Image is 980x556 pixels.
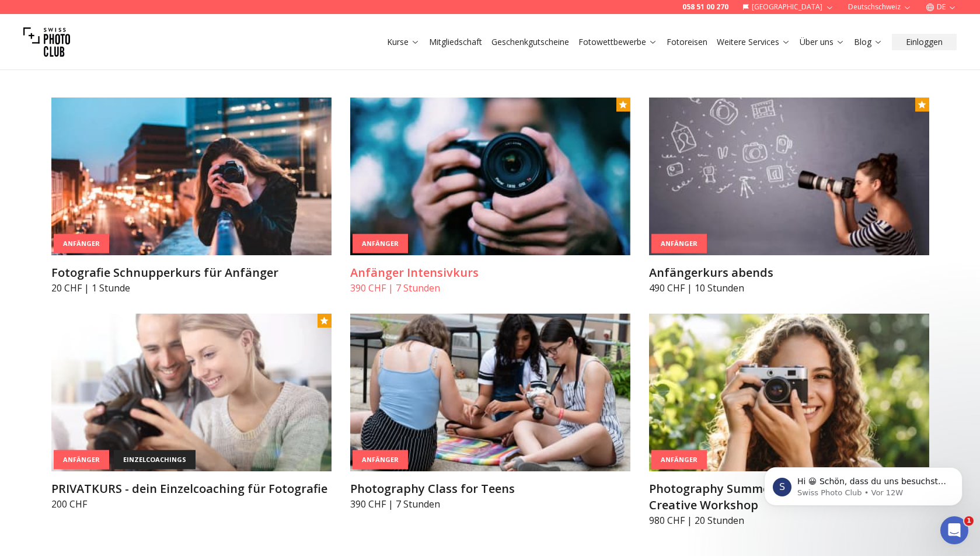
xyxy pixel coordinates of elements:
[940,516,968,544] iframe: Intercom live chat
[649,513,929,527] p: 980 CHF | 20 Stunden
[574,34,662,50] button: Fotowettbewerbe
[651,234,707,253] div: Anfänger
[353,234,408,253] div: Anfänger
[649,314,929,527] a: Photography Summer Camp for Teens | 5-Day Creative WorkshopAnfängerPhotography Summer Camp for Te...
[712,34,795,50] button: Weitere Services
[892,34,957,50] button: Einloggen
[51,98,332,295] a: Fotografie Schnupperkurs für AnfängerAnfängerFotografie Schnupperkurs für Anfänger20 CHF | 1 Stunde
[682,2,728,12] a: 058 51 00 270
[353,450,408,470] div: Anfänger
[350,314,630,511] a: Photography Class for TeensAnfängerPhotography Class for Teens390 CHF | 7 Stunden
[649,98,929,295] a: Anfängerkurs abendsAnfängerAnfängerkurs abends490 CHF | 10 Stunden
[854,36,883,48] a: Blog
[51,314,332,471] img: PRIVATKURS - dein Einzelcoaching für Fotografie
[387,36,420,48] a: Kurse
[578,36,657,48] a: Fotowettbewerbe
[350,98,630,295] a: Anfänger IntensivkursAnfängerAnfänger Intensivkurs390 CHF | 7 Stunden
[350,497,630,511] p: 390 CHF | 7 Stunden
[795,34,849,50] button: Über uns
[649,265,929,281] h3: Anfängerkurs abends
[54,450,109,470] div: Anfänger
[51,497,332,511] p: 200 CHF
[964,516,974,526] span: 1
[23,19,70,65] img: Swiss photo club
[51,481,332,497] h3: PRIVATKURS - dein Einzelcoaching für Fotografie
[54,234,109,253] div: Anfänger
[51,265,332,281] h3: Fotografie Schnupperkurs für Anfänger
[649,98,929,255] img: Anfängerkurs abends
[382,34,424,50] button: Kurse
[350,481,630,497] h3: Photography Class for Teens
[51,98,332,255] img: Fotografie Schnupperkurs für Anfänger
[114,450,196,470] div: einzelcoachings
[350,281,630,295] p: 390 CHF | 7 Stunden
[51,281,332,295] p: 20 CHF | 1 Stunde
[651,450,707,470] div: Anfänger
[487,34,574,50] button: Geschenkgutscheine
[747,443,980,524] iframe: Intercom notifications Nachricht
[649,314,929,471] img: Photography Summer Camp for Teens | 5-Day Creative Workshop
[491,36,569,48] a: Geschenkgutscheine
[350,98,630,255] img: Anfänger Intensivkurs
[800,36,845,48] a: Über uns
[350,314,630,471] img: Photography Class for Teens
[667,36,707,48] a: Fotoreisen
[849,34,887,50] button: Blog
[649,481,929,513] h3: Photography Summer Camp for Teens | 5-Day Creative Workshop
[429,36,482,48] a: Mitgliedschaft
[424,34,487,50] button: Mitgliedschaft
[662,34,712,50] button: Fotoreisen
[717,36,790,48] a: Weitere Services
[350,265,630,281] h3: Anfänger Intensivkurs
[649,281,929,295] p: 490 CHF | 10 Stunden
[51,314,332,511] a: PRIVATKURS - dein Einzelcoaching für FotografieAnfängereinzelcoachingsPRIVATKURS - dein Einzelcoa...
